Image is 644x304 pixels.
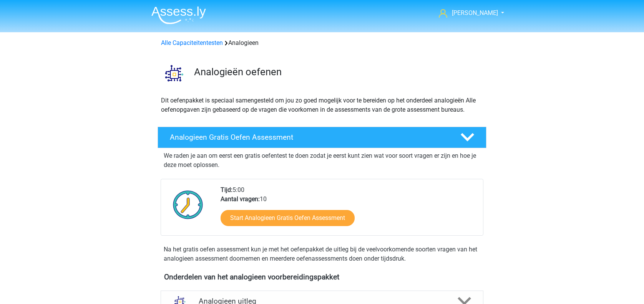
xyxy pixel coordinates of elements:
[221,210,355,226] a: Start Analogieen Gratis Oefen Assessment
[164,151,480,170] p: We raden je aan om eerst een gratis oefentest te doen zodat je eerst kunt zien wat voor soort vra...
[154,127,490,148] a: Analogieen Gratis Oefen Assessment
[169,185,207,224] img: Klok
[161,245,483,263] div: Na het gratis oefen assessment kun je met het oefenpakket de uitleg bij de veelvoorkomende soorte...
[436,8,499,18] a: [PERSON_NAME]
[452,9,498,17] span: [PERSON_NAME]
[221,186,232,193] b: Tijd:
[170,133,448,142] h4: Analogieen Gratis Oefen Assessment
[158,38,486,48] div: Analogieen
[161,96,483,114] p: Dit oefenpakket is speciaal samengesteld om jou zo goed mogelijk voor te bereiden op het onderdee...
[164,273,480,281] h4: Onderdelen van het analogieen voorbereidingspakket
[161,39,223,46] a: Alle Capaciteitentesten
[158,57,191,89] img: analogieen
[221,195,260,203] b: Aantal vragen:
[215,185,483,235] div: 5:00 10
[151,6,206,24] img: Assessly
[194,66,480,78] h3: Analogieën oefenen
